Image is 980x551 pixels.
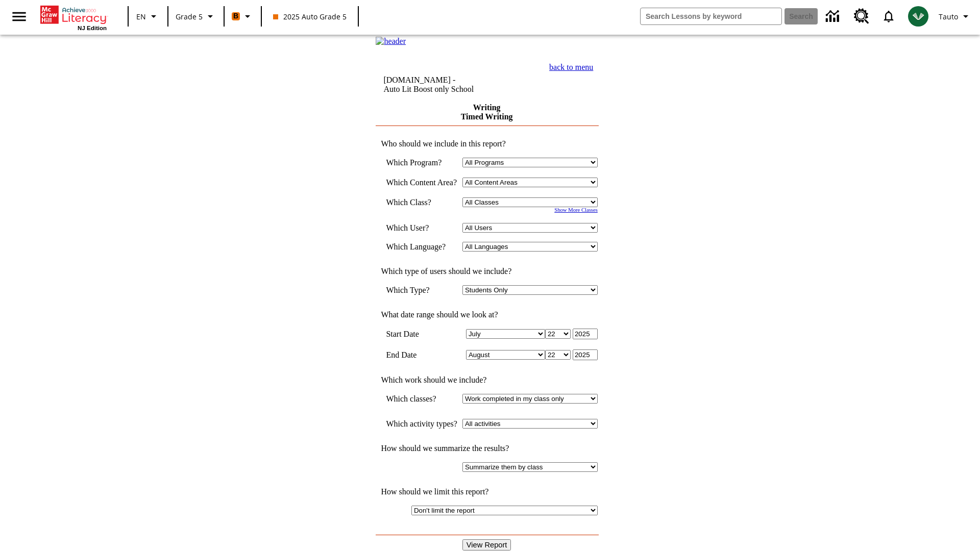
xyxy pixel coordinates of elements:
span: EN [136,11,146,22]
button: Profile/Settings [935,7,976,26]
button: Boost Class color is orange. Change class color [228,7,258,26]
input: View Report [462,539,511,550]
a: back to menu [549,63,593,71]
td: End Date [386,349,457,360]
span: Tauto [939,11,958,22]
td: How should we limit this report? [376,487,598,496]
td: Which activity types? [386,419,457,429]
td: Which Class? [386,197,457,207]
a: Writing Timed Writing [461,103,513,121]
a: Resource Center, Will open in new tab [848,3,875,30]
span: Grade 5 [176,11,203,22]
span: NJ Edition [78,25,107,31]
nobr: Which Content Area? [386,178,457,187]
td: How should we summarize the results? [376,444,598,453]
td: Start Date [386,329,457,339]
td: Which Program? [386,158,457,167]
span: 2025 Auto Grade 5 [273,11,347,22]
td: Which Language? [386,242,457,252]
td: What date range should we look at? [376,310,598,319]
td: Which Type? [386,285,457,295]
button: Select a new avatar [902,3,935,30]
input: search field [641,8,781,24]
td: Which type of users should we include? [376,267,598,276]
img: avatar image [908,6,928,27]
button: Open side menu [4,2,34,32]
td: Which work should we include? [376,375,598,385]
a: Notifications [875,3,902,30]
img: header [376,37,406,46]
a: Show More Classes [554,207,598,213]
button: Grade: Grade 5, Select a grade [171,7,220,26]
td: Who should we include in this report? [376,139,598,148]
td: Which classes? [386,394,457,404]
button: Language: EN, Select a language [132,7,164,26]
td: [DOMAIN_NAME] - [383,76,513,94]
div: Home [40,4,107,31]
span: B [233,10,238,22]
td: Which User? [386,223,457,233]
nobr: Auto Lit Boost only School [383,85,474,93]
a: Data Center [820,3,848,31]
